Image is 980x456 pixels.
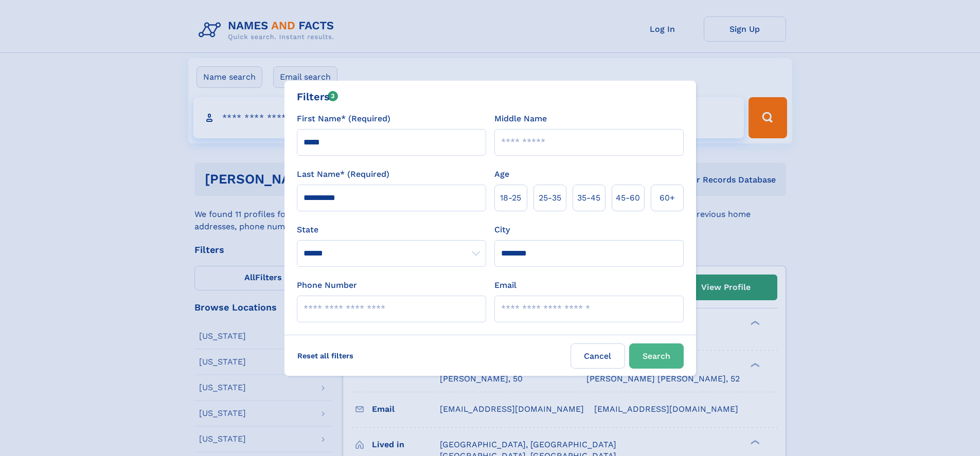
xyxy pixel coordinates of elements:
label: City [494,224,510,236]
label: Last Name* (Required) [297,168,389,180]
button: Search [629,343,684,369]
label: First Name* (Required) [297,113,390,125]
span: 18‑25 [500,192,521,204]
label: Cancel [571,343,625,369]
span: 35‑45 [577,192,600,204]
label: Phone Number [297,279,357,291]
label: Age [494,168,509,180]
label: Email [494,279,516,291]
span: 60+ [660,192,675,204]
label: Reset all filters [291,343,360,368]
div: Filters [297,89,338,104]
label: State [297,224,486,236]
span: 25‑35 [539,192,561,204]
span: 45‑60 [616,192,640,204]
label: Middle Name [494,113,547,125]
